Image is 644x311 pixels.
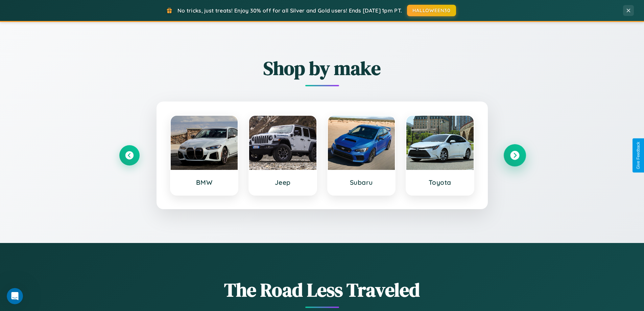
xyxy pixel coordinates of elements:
h3: Toyota [413,178,467,186]
button: HALLOWEEN30 [407,5,456,16]
h3: Jeep [256,178,310,186]
span: No tricks, just treats! Enjoy 30% off for all Silver and Gold users! Ends [DATE] 1pm PT. [177,7,402,14]
h2: Shop by make [119,55,525,81]
h3: Subaru [335,178,388,186]
div: Give Feedback [636,142,641,169]
h1: The Road Less Traveled [119,277,525,303]
iframe: Intercom live chat [7,288,23,304]
h3: BMW [177,178,231,186]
